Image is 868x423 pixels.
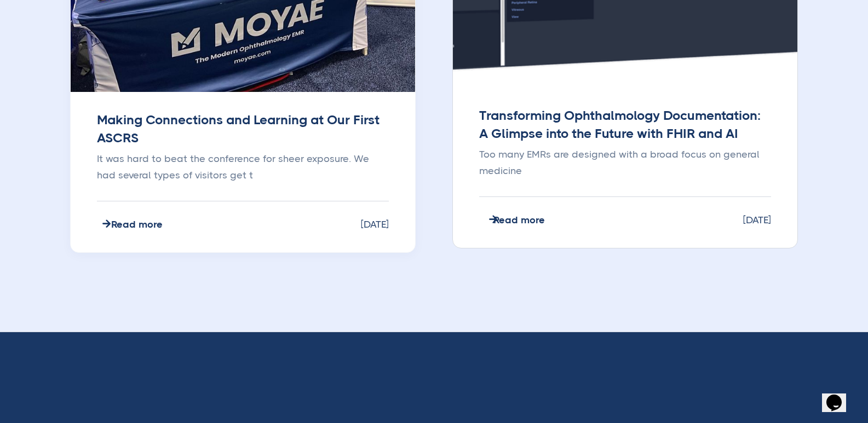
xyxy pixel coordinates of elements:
[102,219,111,230] div: 
[361,219,389,230] div: [DATE]
[493,215,545,225] div: Read more
[743,215,771,225] div: [DATE]
[488,215,498,225] div: 
[97,111,389,147] h3: Making Connections and Learning at Our First ASCRS
[822,379,857,412] iframe: chat widget
[479,107,771,143] h3: Transforming Ophthalmology Documentation: A Glimpse into the Future with FHIR and AI
[479,146,771,179] p: Too many EMRs are designed with a broad focus on general medicine
[111,219,163,230] div: Read more
[97,150,389,183] p: It was hard to beat the conference for sheer exposure. We had several types of visitors get t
